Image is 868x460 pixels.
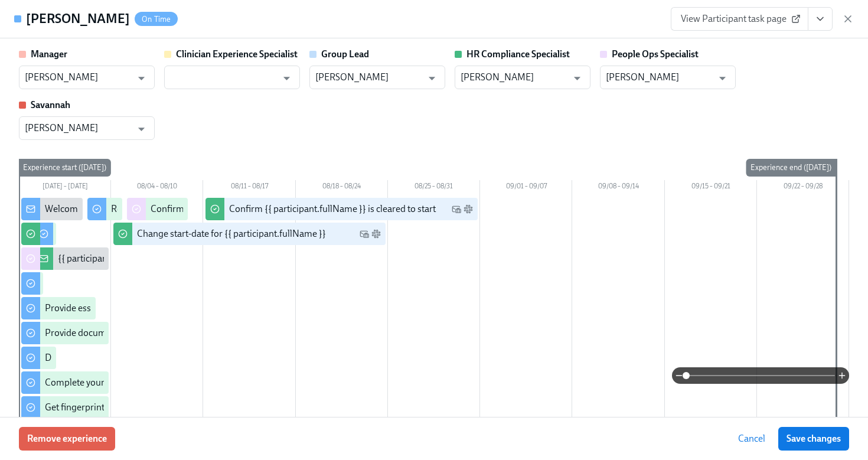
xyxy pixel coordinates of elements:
span: Save changes [787,433,841,445]
strong: People Ops Specialist [612,48,699,60]
svg: Slack [371,229,381,239]
h4: [PERSON_NAME] [26,10,130,28]
div: Change start-date for {{ participant.fullName }} [137,227,326,240]
div: 09/01 – 09/07 [480,180,572,195]
svg: Work Email [452,204,461,214]
button: Cancel [730,427,774,451]
div: Confirm {{ participant.fullName }} is cleared to start [229,203,436,216]
span: View Participant task page [681,13,798,25]
div: [DATE] – [DATE] [19,180,111,195]
div: Welcome from the Charlie Health Compliance Team 👋 [45,203,267,216]
button: Save changes [778,427,849,451]
strong: Group Lead [321,48,369,60]
div: Do your background check in Checkr [45,351,192,364]
button: Open [568,69,586,87]
button: Open [132,120,151,138]
button: Open [278,69,296,87]
div: Experience end ([DATE]) [746,159,836,177]
svg: Slack [464,204,473,214]
span: Remove experience [27,433,107,445]
span: On Time [135,15,178,24]
button: Remove experience [19,427,115,451]
div: 08/18 – 08/24 [296,180,388,195]
div: {{ participant.fullName }} has filled out the onboarding form [58,252,299,265]
span: Cancel [738,433,765,445]
div: 09/22 – 09/28 [757,180,849,195]
strong: Savannah [31,99,70,110]
div: 09/08 – 09/14 [572,180,664,195]
div: 08/04 – 08/10 [111,180,203,195]
div: Provide documents for your I9 verification [45,327,214,340]
div: Request your equipment [111,203,210,216]
div: Confirm cleared by People Ops [151,203,275,216]
div: Get fingerprinted [45,401,115,414]
div: 08/25 – 08/31 [388,180,480,195]
button: Open [423,69,441,87]
strong: HR Compliance Specialist [466,48,570,60]
button: Open [132,69,151,87]
div: Experience start ([DATE]) [18,159,111,177]
button: Open [713,69,732,87]
button: View task page [808,7,833,31]
div: Provide essential professional documentation [45,302,229,315]
strong: Clinician Experience Specialist [176,48,298,60]
svg: Work Email [360,229,369,239]
a: View Participant task page [671,7,808,31]
div: 09/15 – 09/21 [665,180,757,195]
strong: Manager [31,48,67,60]
div: 08/11 – 08/17 [203,180,295,195]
